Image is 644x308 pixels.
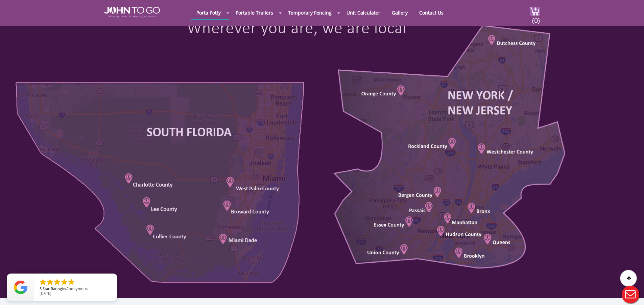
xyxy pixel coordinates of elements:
li:  [60,278,68,286]
a: Contact Us [414,6,449,19]
span: Anonymous [66,286,88,291]
span: 5 [40,286,42,291]
a: Gallery [387,6,413,19]
img: cart a [530,7,540,16]
span: (0) [532,10,540,25]
li:  [46,278,54,286]
li:  [67,278,75,286]
span: [DATE] [40,291,51,296]
span: Star Rating [43,286,62,291]
button: Live Chat [617,281,644,308]
a: Unit Calculator [341,6,385,19]
span: by [40,287,112,291]
a: Porta Potty [191,6,226,19]
a: Temporary Fencing [283,6,337,19]
li:  [53,278,61,286]
li:  [39,278,47,286]
a: Portable Trailers [231,6,278,19]
img: Review Rating [14,281,27,294]
img: JOHN to go [104,7,160,18]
